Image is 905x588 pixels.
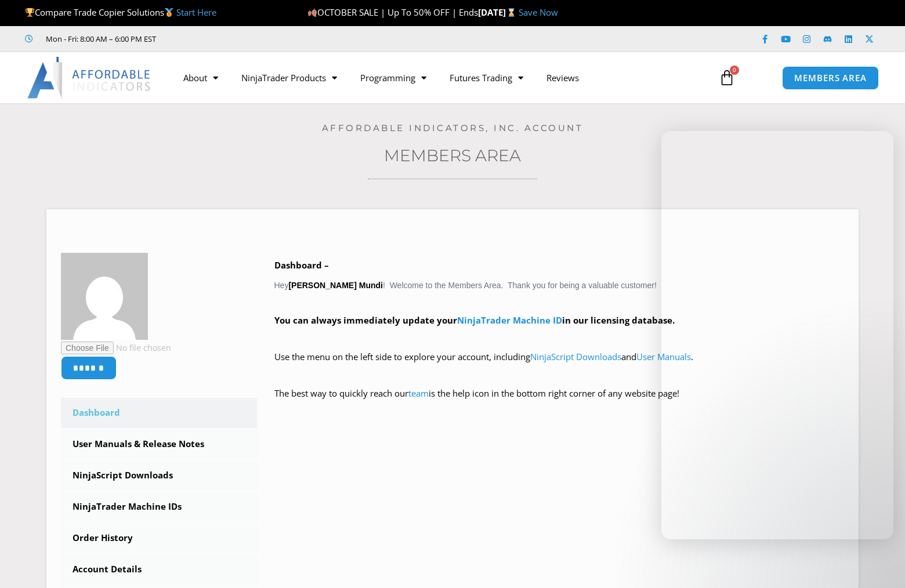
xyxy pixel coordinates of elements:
span: MEMBERS AREA [794,74,867,82]
img: 118a60e8cb82448ecdbb196ea0e289af12febe7ebb5f24c4915a8499de7706a9 [61,253,148,340]
b: Dashboard – [274,259,329,271]
a: Dashboard [61,398,257,428]
p: Use the menu on the left side to explore your account, including and . [274,349,845,382]
a: User Manuals & Release Notes [61,429,257,459]
strong: [PERSON_NAME] Mundi [288,281,383,290]
a: Save Now [519,6,558,18]
div: Hey ! Welcome to the Members Area. Thank you for being a valuable customer! [274,257,845,418]
iframe: Intercom live chat [866,549,893,576]
nav: Menu [172,64,706,91]
a: Start Here [176,6,216,18]
span: OCTOBER SALE | Up To 50% OFF | Ends [307,6,478,18]
a: Affordable Indicators, Inc. Account [322,122,584,133]
iframe: Intercom live chat [661,131,893,539]
a: User Manuals [636,351,691,362]
a: MEMBERS AREA [782,66,879,90]
a: Reviews [535,64,591,91]
a: NinjaTrader Products [230,64,349,91]
span: 0 [730,66,739,75]
img: ⌛ [507,8,516,17]
a: 0 [701,61,752,95]
a: Account Details [61,554,257,585]
img: 🥇 [165,8,173,17]
img: 🏆 [26,8,34,17]
a: Members Area [384,146,521,165]
strong: You can always immediately update your in our licensing database. [274,314,675,326]
a: NinjaScript Downloads [530,351,621,362]
a: Futures Trading [438,64,535,91]
a: team [408,387,429,399]
iframe: Customer reviews powered by Trustpilot [172,33,346,45]
strong: [DATE] [478,6,518,18]
a: NinjaTrader Machine ID [457,314,562,326]
a: About [172,64,230,91]
a: Order History [61,523,257,553]
img: 🍂 [308,8,317,17]
a: NinjaScript Downloads [61,460,257,491]
span: Compare Trade Copier Solutions [25,6,216,18]
img: LogoAI | Affordable Indicators – NinjaTrader [27,57,152,99]
a: NinjaTrader Machine IDs [61,492,257,522]
span: Mon - Fri: 8:00 AM – 6:00 PM EST [43,32,156,46]
a: Programming [349,64,438,91]
p: The best way to quickly reach our is the help icon in the bottom right corner of any website page! [274,386,845,418]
